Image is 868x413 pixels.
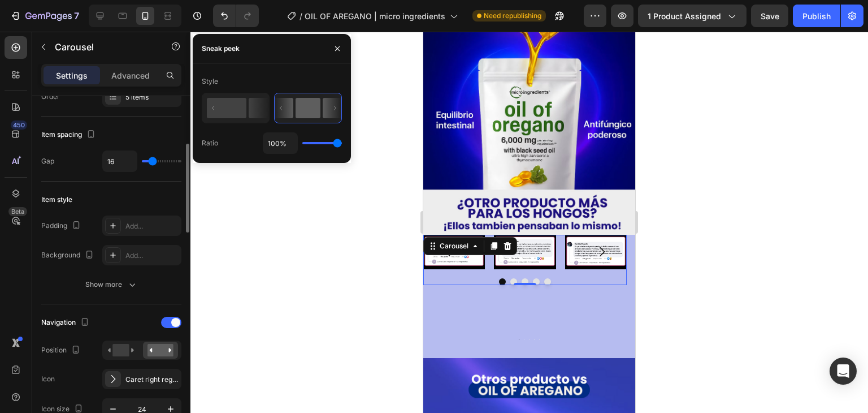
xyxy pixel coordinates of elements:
input: Auto [263,133,297,153]
span: Save [761,11,779,21]
p: Advanced [111,70,150,81]
div: Padding [41,218,83,234]
span: 1 product assigned [648,10,721,22]
div: 5 items [125,92,179,102]
div: Icon [41,374,55,384]
iframe: Design area [423,32,635,413]
div: Background [41,248,96,263]
div: Item style [41,195,72,205]
div: Publish [802,10,831,22]
div: Sneak peek [202,44,240,54]
div: Gap [41,156,54,166]
div: 450 [11,121,27,130]
p: 7 [74,9,79,23]
div: Add... [125,251,179,261]
div: Style [202,76,218,87]
button: Publish [793,5,840,27]
div: Position [41,343,83,358]
div: Item spacing [41,127,98,143]
div: Show more [85,279,138,290]
div: Caret right regular [125,375,179,385]
div: Ratio [202,138,218,148]
div: Order [41,92,60,102]
button: Save [751,5,788,27]
div: Navigation [41,315,92,330]
div: Open Intercom Messenger [830,358,857,385]
div: Beta [8,207,27,216]
input: Auto [103,151,137,171]
span: OIL OF AREGANO | micro ingredients [305,10,445,22]
span: Need republishing [484,11,541,21]
button: Show more [41,274,181,295]
p: Settings [56,70,88,81]
div: Undo/Redo [213,5,259,27]
button: 7 [5,5,84,27]
span: / [300,10,302,22]
button: 1 product assigned [638,5,747,27]
p: Carousel [55,40,151,54]
div: Add... [125,221,179,231]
